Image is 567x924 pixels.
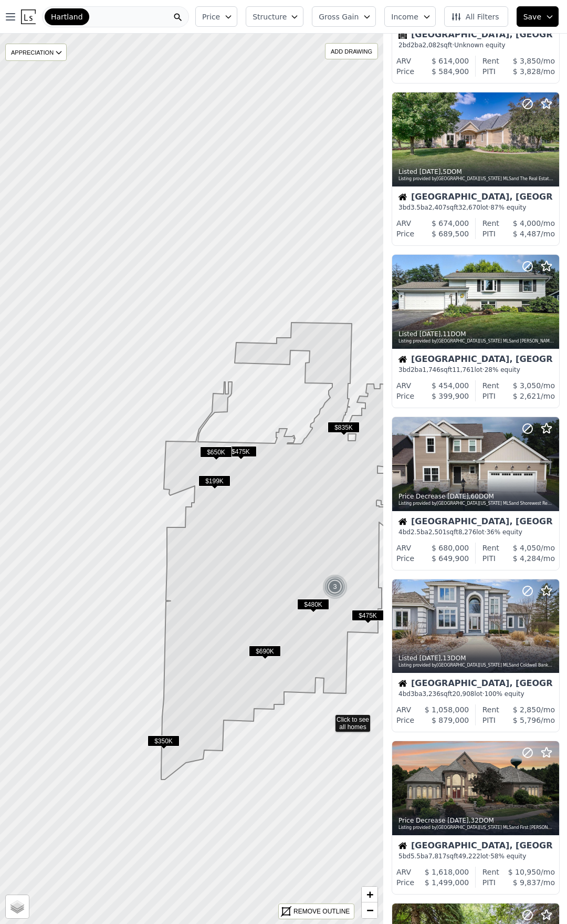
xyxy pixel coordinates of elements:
span: Save [523,12,541,22]
div: Rent [482,867,499,877]
span: $ 4,050 [513,544,541,552]
span: 32,670 [458,204,480,211]
div: REMOVE OUTLINE [293,907,350,916]
span: $ 649,900 [432,554,469,563]
div: 5 bd 5.5 ba sqft lot · 58% equity [398,852,553,860]
span: 20,908 [452,690,474,698]
div: Rent [482,704,499,715]
div: PITI [482,877,496,888]
div: /mo [496,391,555,401]
span: $ 1,499,000 [425,878,469,887]
div: $650K [200,447,232,462]
time: 2025-08-14 16:52 [419,168,441,175]
button: Price [195,6,237,27]
img: House [398,679,407,688]
span: $ 2,621 [513,392,541,400]
img: House [398,842,407,850]
img: House [398,193,407,201]
div: /mo [499,380,555,391]
span: 7,817 [428,853,446,860]
span: Income [391,12,418,22]
div: [GEOGRAPHIC_DATA], [GEOGRAPHIC_DATA] [398,193,553,203]
div: Listing provided by [GEOGRAPHIC_DATA][US_STATE] MLS and Coldwell Banker HomeSale Realty - [GEOGRA... [398,662,554,669]
div: /mo [496,66,555,77]
span: $ 454,000 [432,381,469,390]
span: 3,236 [423,690,440,698]
div: 3 bd 3.5 ba sqft lot · 87% equity [398,203,553,212]
span: 2,407 [428,204,446,211]
div: 4 bd 3 ba sqft lot · 100% equity [398,690,553,698]
div: /mo [496,229,555,239]
span: 11,761 [452,366,474,373]
div: PITI [482,66,496,77]
span: 1,746 [423,366,440,373]
span: $ 4,000 [513,219,541,227]
div: 2 bd 2 ba sqft · Unknown equity [398,41,553,49]
span: $ 674,000 [432,219,469,227]
div: Price [396,66,414,77]
div: $475K [225,446,257,461]
div: $690K [249,646,281,661]
a: Zoom in [362,887,377,902]
span: 2,082 [423,41,440,49]
span: $ 3,828 [513,67,541,76]
span: $690K [249,646,281,657]
button: Income [384,6,436,27]
span: $ 399,900 [432,392,469,400]
div: $475K [352,610,384,625]
img: g1.png [322,574,348,599]
div: Listed , 13 DOM [398,654,554,662]
div: Rent [482,218,499,229]
div: PITI [482,391,496,401]
span: $ 689,500 [432,230,469,238]
img: Lotside [21,9,36,24]
div: 4 bd 2.5 ba sqft lot · 36% equity [398,528,553,536]
div: Price [396,229,414,239]
div: Price [396,715,414,725]
span: − [366,904,373,917]
div: /mo [499,704,555,715]
span: $ 1,058,000 [425,705,469,714]
div: Listing provided by [GEOGRAPHIC_DATA][US_STATE] MLS and Shorewest Realtors, Inc. [398,501,554,507]
span: Price [202,12,220,22]
a: Listed [DATE],5DOMListing provided by[GEOGRAPHIC_DATA][US_STATE] MLSand The Real Estate Company L... [392,92,559,246]
span: $475K [352,610,384,621]
button: Structure [246,6,303,27]
div: Price Decrease , 32 DOM [398,816,554,825]
div: [GEOGRAPHIC_DATA], [GEOGRAPHIC_DATA] [398,30,553,41]
button: Save [517,6,559,27]
div: [GEOGRAPHIC_DATA], [GEOGRAPHIC_DATA] [398,679,553,690]
button: Gross Gain [312,6,376,27]
a: Listed [DATE],11DOMListing provided by[GEOGRAPHIC_DATA][US_STATE] MLSand [PERSON_NAME] Realty-[GE... [392,254,559,408]
time: 2025-08-07 16:55 [447,493,469,500]
span: 49,222 [458,853,480,860]
span: $ 879,000 [432,716,469,724]
span: $ 4,284 [513,554,541,563]
span: $ 2,850 [513,705,541,714]
div: PITI [482,553,496,564]
img: Condominium [398,30,407,39]
a: Zoom out [362,902,377,918]
span: $ 680,000 [432,544,469,552]
div: 3 [322,574,348,599]
span: 2,501 [428,528,446,536]
span: $ 5,796 [513,716,541,724]
div: $199K [198,475,230,491]
span: $ 4,487 [513,230,541,238]
span: $ 9,837 [513,878,541,887]
div: Price [396,877,414,888]
span: Structure [253,12,286,22]
time: 2025-08-02 00:56 [447,817,469,824]
div: ADD DRAWING [325,44,377,59]
div: [GEOGRAPHIC_DATA], [GEOGRAPHIC_DATA] [398,517,553,528]
div: ARV [396,218,411,229]
span: $475K [225,446,257,457]
div: 3 bd 2 ba sqft lot · 28% equity [398,366,553,374]
div: $480K [297,599,329,614]
div: Rent [482,380,499,391]
div: [GEOGRAPHIC_DATA], [GEOGRAPHIC_DATA] [398,355,553,366]
span: 8,276 [458,528,476,536]
div: PITI [482,229,496,239]
div: [GEOGRAPHIC_DATA], [GEOGRAPHIC_DATA] [398,842,553,852]
div: /mo [499,56,555,66]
